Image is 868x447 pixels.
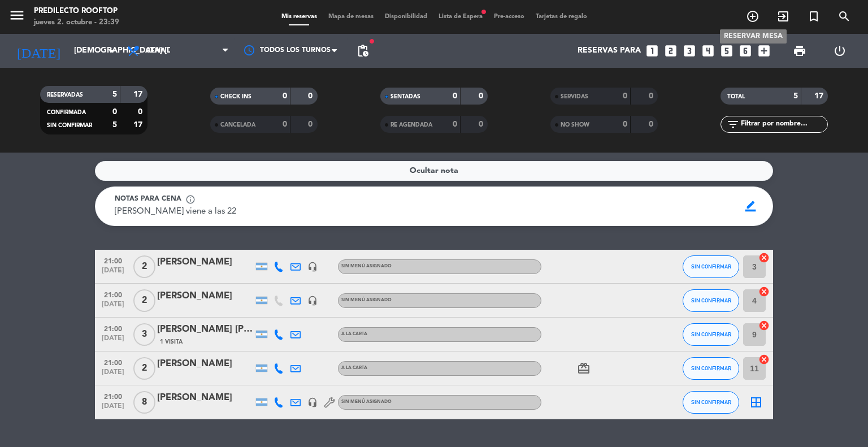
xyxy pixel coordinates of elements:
button: menu [8,7,25,28]
span: [PERSON_NAME] viene a las 22 [115,207,236,216]
span: RE AGENDADA [390,122,432,128]
strong: 0 [283,92,287,100]
span: SIN CONFIRMAR [691,399,731,405]
i: headset_mic [307,397,318,407]
span: 2 [133,255,155,278]
span: [DATE] [99,267,127,280]
div: jueves 2. octubre - 23:39 [34,17,119,28]
div: [PERSON_NAME] [157,390,253,405]
span: A LA CARTA [341,366,367,370]
div: RESERVAR MESA [720,29,787,44]
strong: 17 [814,92,826,100]
i: filter_list [726,118,740,131]
strong: 5 [112,90,117,98]
input: Filtrar por nombre... [740,118,827,131]
div: Predilecto Rooftop [34,6,119,17]
i: search [837,10,851,23]
div: [PERSON_NAME] [157,255,253,270]
span: SERVIDAS [561,94,588,99]
i: arrow_drop_down [105,44,119,58]
span: Disponibilidad [379,14,433,20]
span: print [793,44,806,58]
span: CONFIRMADA [47,110,86,115]
strong: 0 [112,108,117,116]
span: TOTAL [727,94,745,99]
i: looks_two [663,44,678,58]
strong: 17 [133,121,145,129]
i: cancel [758,286,770,297]
span: Lista de Espera [433,14,488,20]
span: fiber_manual_record [480,8,487,15]
span: [DATE] [99,368,127,381]
span: Notas para cena [115,194,181,205]
div: LOG OUT [819,34,860,68]
span: [DATE] [99,335,127,348]
button: SIN CONFIRMAR [683,357,739,380]
strong: 0 [649,120,656,128]
i: headset_mic [307,296,318,306]
span: SIN CONFIRMAR [47,123,92,128]
strong: 0 [283,120,287,128]
span: Sin menú asignado [341,400,392,404]
i: power_settings_new [833,44,847,58]
i: looks_6 [738,44,753,58]
button: SIN CONFIRMAR [683,323,739,346]
span: CANCELADA [220,122,255,128]
span: Reservas para [578,46,641,55]
strong: 0 [308,92,315,100]
span: 21:00 [99,254,127,267]
div: [PERSON_NAME] [157,289,253,303]
span: Mis reservas [276,14,323,20]
span: 21:00 [99,288,127,301]
div: [PERSON_NAME] [157,357,253,371]
span: Cena [146,47,166,55]
strong: 0 [453,92,457,100]
span: [DATE] [99,301,127,314]
i: card_giftcard [577,362,591,375]
span: Mapa de mesas [323,14,379,20]
span: CHECK INS [220,94,251,99]
strong: 17 [133,90,145,98]
strong: 0 [623,92,627,100]
i: exit_to_app [776,10,790,23]
i: turned_in_not [807,10,821,23]
strong: 0 [623,120,627,128]
span: 3 [133,323,155,346]
span: Sin menú asignado [341,298,392,302]
i: border_all [749,396,763,409]
span: Sin menú asignado [341,264,392,268]
span: SIN CONFIRMAR [691,297,731,303]
span: 1 Visita [160,337,183,346]
strong: 0 [479,92,485,100]
span: A LA CARTA [341,332,367,336]
i: add_box [757,44,771,58]
strong: 0 [308,120,315,128]
span: [DATE] [99,402,127,415]
strong: 5 [793,92,798,100]
span: SENTADAS [390,94,420,99]
i: looks_4 [701,44,715,58]
strong: 0 [138,108,145,116]
span: fiber_manual_record [368,38,375,45]
button: SIN CONFIRMAR [683,391,739,414]
span: 21:00 [99,389,127,402]
span: pending_actions [356,44,370,58]
span: RESERVADAS [47,92,83,98]
span: Ocultar nota [410,164,458,177]
strong: 5 [112,121,117,129]
i: headset_mic [307,262,318,272]
span: Tarjetas de regalo [530,14,593,20]
i: cancel [758,252,770,263]
strong: 0 [453,120,457,128]
strong: 0 [479,120,485,128]
span: info_outline [185,194,196,205]
span: 8 [133,391,155,414]
i: looks_3 [682,44,697,58]
span: Pre-acceso [488,14,530,20]
span: border_color [740,196,762,217]
strong: 0 [649,92,656,100]
i: cancel [758,320,770,331]
span: 2 [133,357,155,380]
span: 2 [133,289,155,312]
span: SIN CONFIRMAR [691,263,731,270]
